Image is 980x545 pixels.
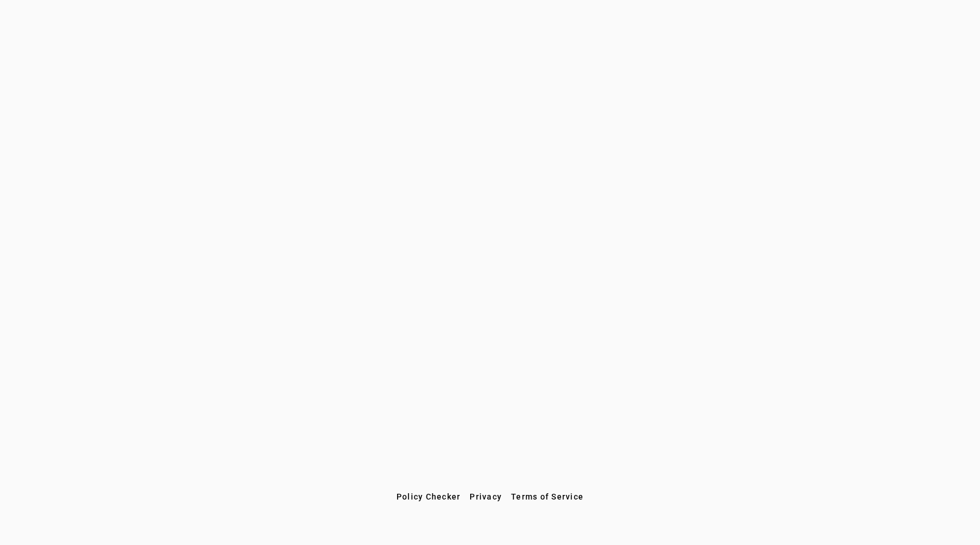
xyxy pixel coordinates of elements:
span: Policy Checker [396,492,461,501]
button: Policy Checker [392,486,466,507]
span: Terms of Service [511,492,584,501]
button: Terms of Service [506,486,588,507]
span: Privacy [470,492,502,501]
button: Privacy [465,486,506,507]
